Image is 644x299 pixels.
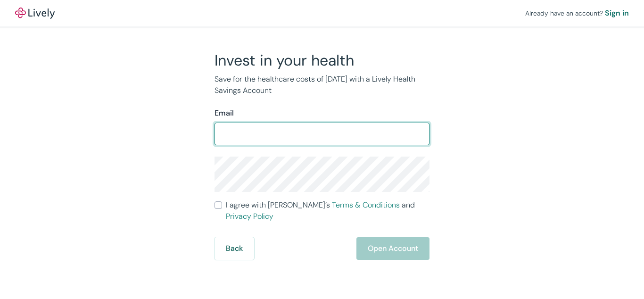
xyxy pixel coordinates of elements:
[15,8,55,19] img: Lively
[332,200,400,210] a: Terms & Conditions
[226,211,273,221] a: Privacy Policy
[605,8,629,19] a: Sign in
[215,74,429,96] p: Save for the healthcare costs of [DATE] with a Lively Health Savings Account
[215,237,254,260] button: Back
[15,8,55,19] a: LivelyLively
[525,8,629,19] div: Already have an account?
[226,199,429,222] span: I agree with [PERSON_NAME]’s and
[215,108,234,119] label: Email
[215,51,429,70] h2: Invest in your health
